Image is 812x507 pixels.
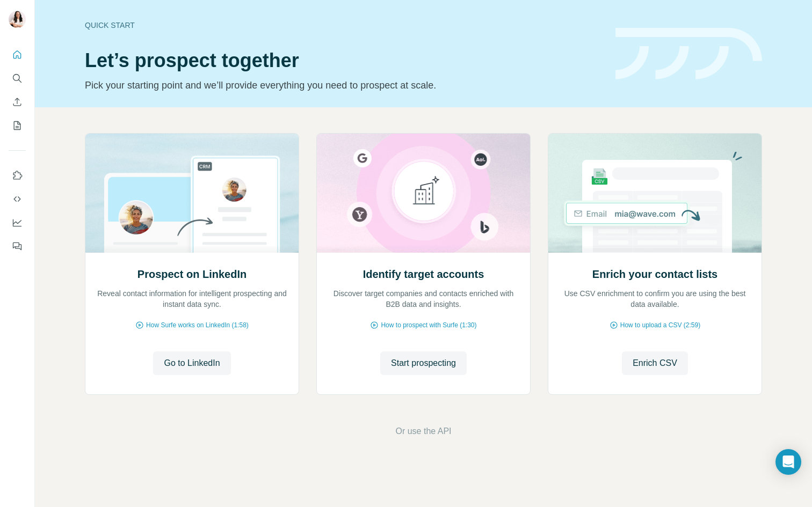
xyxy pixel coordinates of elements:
[381,320,476,330] span: How to prospect with Surfe (1:30)
[391,357,456,370] span: Start prospecting
[633,357,677,370] span: Enrich CSV
[153,351,230,375] button: Go to LinkedIn
[9,69,26,88] button: Search
[363,267,484,282] h2: Identify target accounts
[9,213,26,232] button: Dashboard
[137,267,247,282] h2: Prospect on LinkedIn
[9,166,26,185] button: Use Surfe on LinkedIn
[146,320,249,330] span: How Surfe works on LinkedIn (1:58)
[96,288,288,310] p: Reveal contact information for intelligent prospecting and instant data sync.
[548,134,762,253] img: Enrich your contact lists
[164,357,220,370] span: Go to LinkedIn
[9,237,26,256] button: Feedback
[775,449,801,475] div: Open Intercom Messenger
[592,267,717,282] h2: Enrich your contact lists
[316,134,531,253] img: Identify target accounts
[85,50,603,71] h1: Let’s prospect together
[328,288,519,310] p: Discover target companies and contacts enriched with B2B data and insights.
[380,351,467,375] button: Start prospecting
[9,11,26,28] img: Avatar
[615,28,762,80] img: banner
[9,189,26,209] button: Use Surfe API
[85,20,603,31] div: Quick start
[9,45,26,64] button: Quick start
[85,134,299,253] img: Prospect on LinkedIn
[85,78,603,93] p: Pick your starting point and we’ll provide everything you need to prospect at scale.
[395,425,451,438] button: Or use the API
[9,92,26,112] button: Enrich CSV
[9,116,26,135] button: My lists
[620,320,700,330] span: How to upload a CSV (2:59)
[622,351,688,375] button: Enrich CSV
[559,288,751,310] p: Use CSV enrichment to confirm you are using the best data available.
